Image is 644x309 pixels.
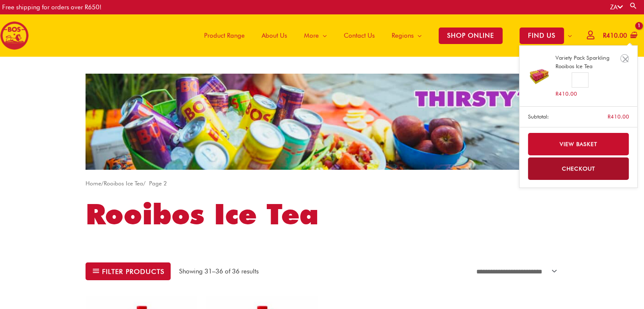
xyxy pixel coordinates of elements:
span: R [603,32,606,39]
strong: Subtotal: [528,112,568,121]
a: Regions [383,14,430,57]
img: screenshot [86,74,558,170]
bdi: 410.00 [556,90,577,97]
a: Product Range [196,14,253,57]
span: FIND US [520,28,564,44]
span: R [556,90,558,97]
a: Home [86,180,101,187]
a: ZA [610,3,623,11]
a: SHOP ONLINE [430,14,511,57]
a: Remove Variety Pack Sparkling Rooibos Ice Tea from cart [620,54,629,63]
a: About Us [253,14,296,57]
span: About Us [262,23,287,48]
a: Search button [629,2,638,10]
nav: Site Navigation [189,14,580,57]
span: R [607,113,610,120]
img: Variety Pack Sparkling Rooibos Ice Tea [528,65,550,87]
p: Showing 31–36 of 36 results [179,267,259,276]
span: Contact Us [344,23,375,48]
a: Rooibos Ice Tea [104,180,143,187]
select: Shop order [471,262,558,280]
span: Regions [392,23,414,48]
a: More [296,14,335,57]
span: More [304,23,319,48]
a: Variety Pack Sparkling Rooibos Ice Tea [556,54,618,70]
a: View basket [528,133,629,155]
a: Contact Us [335,14,383,57]
nav: Breadcrumb [86,178,558,189]
input: Product quantity [572,72,588,88]
span: Product Range [204,23,245,48]
bdi: 410.00 [607,113,629,120]
a: View Shopping Cart, 1 items [601,26,638,45]
button: Filter products [86,262,171,280]
a: Checkout [528,157,629,180]
bdi: 410.00 [603,32,627,39]
span: SHOP ONLINE [439,28,503,44]
span: Filter products [102,268,164,275]
h1: Rooibos Ice Tea [86,194,558,234]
